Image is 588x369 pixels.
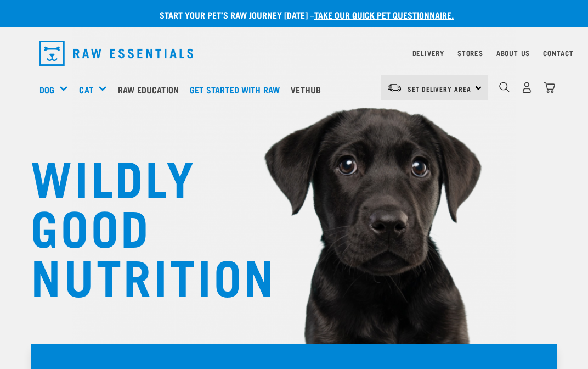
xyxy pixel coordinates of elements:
img: home-icon-1@2x.png [499,82,510,92]
img: home-icon@2x.png [544,82,555,93]
a: Get started with Raw [187,68,288,111]
h1: WILDLY GOOD NUTRITION [31,151,250,299]
a: Stores [457,51,483,55]
a: About Us [496,51,530,55]
a: take our quick pet questionnaire. [314,12,454,17]
a: Vethub [288,68,329,111]
span: Set Delivery Area [408,87,471,91]
a: Delivery [412,51,444,55]
a: Dog [39,83,54,96]
a: Contact [543,51,574,55]
img: van-moving.png [387,83,402,93]
img: user.png [521,82,533,93]
a: Cat [79,83,93,96]
img: Raw Essentials Logo [39,41,193,66]
a: Raw Education [115,68,187,111]
nav: dropdown navigation [31,36,557,70]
